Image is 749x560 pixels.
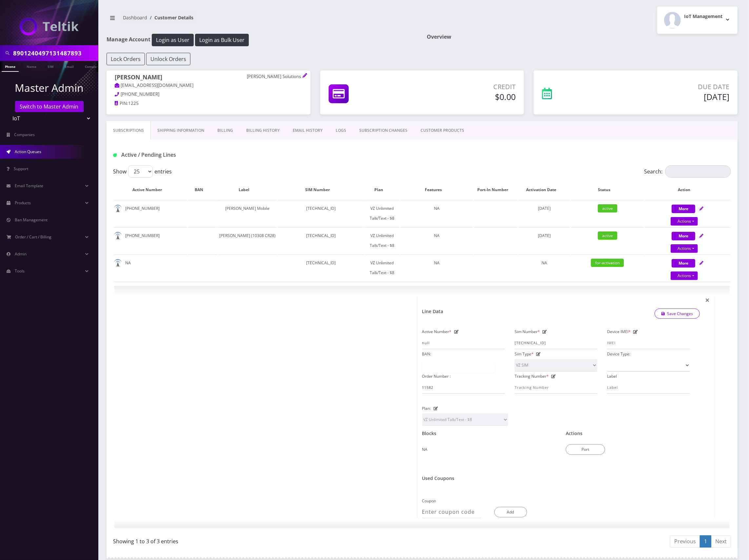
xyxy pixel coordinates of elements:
[400,227,474,254] td: NA
[515,371,549,381] label: Tracking Number
[422,431,437,436] h1: Blocks
[538,233,551,238] span: [DATE]
[114,259,122,267] img: default.png
[113,152,312,158] h1: Active / Pending Lines
[147,14,193,21] li: Customer Details
[607,327,631,337] label: Device IMEI
[61,61,77,71] a: Email
[672,259,695,268] button: More
[644,165,731,178] label: Search:
[218,200,277,227] td: [PERSON_NAME] Mobile
[671,271,698,280] a: Actions
[519,180,570,199] th: Activation Date: activate to sort column ascending
[608,92,729,102] h5: [DATE]
[515,349,534,359] label: Sim Type
[286,121,329,140] a: EMAIL HISTORY
[121,91,160,97] span: [PHONE_NUMBER]
[566,444,605,455] button: Port
[114,254,187,281] td: NA
[44,61,57,71] a: SIM
[114,227,187,254] td: [PHONE_NUMBER]
[114,205,122,213] img: default.png
[494,507,527,517] button: Add
[107,34,417,46] h1: Manage Account
[515,327,540,337] label: Sim Number
[150,36,195,43] a: Login as User
[365,254,399,281] td: VZ Unlimited Talk/Text - $8
[113,165,172,178] label: Show entries
[671,244,698,253] a: Actions
[608,82,729,92] p: Due Date
[152,34,194,46] button: Login as User
[278,200,365,227] td: [TECHNICAL_ID]
[188,180,217,199] th: BAN: activate to sort column ascending
[422,496,436,506] label: Coupon
[14,166,28,171] span: Support
[15,217,48,223] span: Ban Management
[195,34,249,46] button: Login as Bulk User
[115,74,302,82] h1: [PERSON_NAME]
[211,121,240,140] a: Billing
[422,309,443,314] h1: Line Data
[705,294,710,305] span: ×
[400,254,474,281] td: NA
[329,121,353,140] a: LOGS
[13,47,97,59] input: Search in Company
[598,231,617,240] span: active
[655,309,700,319] a: Save Changes
[422,476,455,481] h1: Used Coupons
[671,217,698,226] a: Actions
[113,153,117,157] img: Active / Pending Lines
[218,227,277,254] td: [PERSON_NAME] (10308 CR28)
[571,180,644,199] th: Status: activate to sort column ascending
[365,200,399,227] td: VZ Unlimited Talk/Text - $8
[422,371,451,381] label: Order Number :
[15,149,41,154] span: Action Queues
[195,36,249,43] a: Login as Bulk User
[400,180,474,199] th: Features: activate to sort column ascending
[15,234,52,240] span: Order / Cart / Billing
[146,53,190,65] button: Unlock Orders
[247,74,302,80] p: [PERSON_NAME] Solutions
[218,180,277,199] th: Label: activate to sort column ascending
[700,535,711,548] a: 1
[672,205,695,213] button: More
[422,327,452,337] label: Active Number
[15,251,27,257] span: Admin
[427,34,738,40] h1: Overview
[15,268,25,274] span: Tools
[410,82,516,92] p: Credit
[684,14,722,19] h2: IoT Management
[107,53,145,65] button: Lock Orders
[15,183,43,189] span: Email Template
[82,61,104,71] a: Company
[15,101,84,112] a: Switch to Master Admin
[657,7,738,34] button: IoT Management
[645,180,730,199] th: Action: activate to sort column ascending
[115,82,194,89] a: [EMAIL_ADDRESS][DOMAIN_NAME]
[538,206,551,211] span: [DATE]
[422,381,505,394] input: Order Number
[278,180,365,199] th: SIM Number: activate to sort column ascending
[107,121,151,140] a: Subscriptions
[542,260,547,266] span: NA
[353,121,414,140] a: SUBSCRIPTION CHANGES
[410,92,516,102] h5: $0.00
[2,61,19,72] a: Phone
[670,535,700,548] a: Previous
[422,349,431,359] label: BAN:
[414,121,471,140] a: CUSTOMER PRODUCTS
[607,381,690,394] input: Label
[400,200,474,227] td: NA
[365,227,399,254] td: VZ Unlimited Talk/Text - $8
[240,121,286,140] a: Billing History
[115,100,128,107] a: PIN:
[123,14,147,21] a: Dashboard
[114,232,122,240] img: default.png
[422,436,556,454] div: NA
[278,227,365,254] td: [TECHNICAL_ID]
[655,309,700,319] button: Save Changes
[665,165,731,178] input: Search:
[591,259,624,267] span: for-activation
